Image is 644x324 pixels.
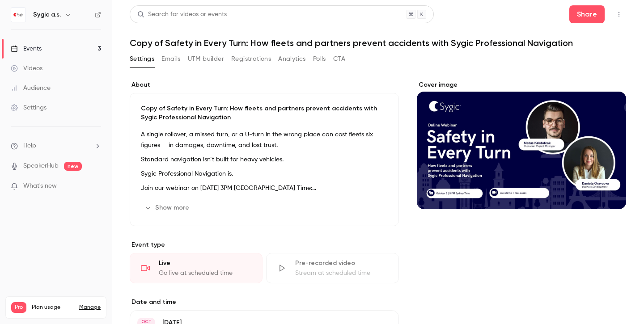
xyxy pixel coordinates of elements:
button: UTM builder [188,52,224,66]
div: Stream at scheduled time [295,269,388,278]
div: Audience [11,84,51,93]
img: Sygic a.s. [11,8,25,22]
span: Plan usage [32,304,74,311]
div: Search for videos or events [137,10,227,19]
button: Analytics [278,52,306,66]
div: Pre-recorded videoStream at scheduled time [266,253,399,283]
section: Cover image [417,80,626,209]
p: Join our webinar on [DATE] 3PM [GEOGRAPHIC_DATA] Time: [141,183,388,194]
iframe: Noticeable Trigger [90,182,101,190]
h1: Copy of Safety in Every Turn: How fleets and partners prevent accidents with Sygic Professional N... [130,38,626,48]
h6: Sygic a.s. [33,10,61,19]
span: Pro [11,302,26,313]
p: A single rollover, a missed turn, or a U-turn in the wrong place can cost fleets six figures — in... [141,129,388,151]
button: Emails [161,52,180,66]
li: help-dropdown-opener [11,141,101,151]
span: new [64,162,82,171]
div: Go live at scheduled time [159,269,251,278]
div: LiveGo live at scheduled time [130,253,263,283]
a: Manage [79,304,101,311]
div: Events [11,44,42,53]
label: Cover image [417,80,626,89]
p: Event type [130,240,399,249]
label: About [130,80,399,89]
button: Registrations [231,52,271,66]
p: Sygic Professional Navigation is. [141,168,388,179]
span: Help [23,141,36,151]
button: CTA [333,52,345,66]
p: Standard navigation isn’t built for heavy vehicles. [141,154,388,165]
button: Settings [130,52,154,66]
div: Videos [11,64,42,73]
button: Show more [141,201,195,215]
label: Date and time [130,298,399,307]
button: Share [569,5,605,23]
div: Pre-recorded video [295,259,388,268]
div: Live [159,259,251,268]
div: Settings [11,103,47,112]
a: SpeakerHub [23,161,59,171]
button: Polls [313,52,326,66]
span: What's new [23,181,57,191]
p: Copy of Safety in Every Turn: How fleets and partners prevent accidents with Sygic Professional N... [141,104,388,122]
